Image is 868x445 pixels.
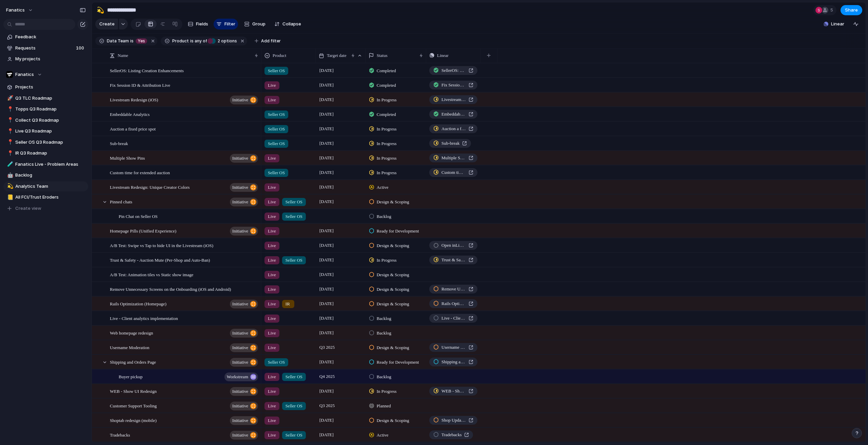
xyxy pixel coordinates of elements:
[232,183,248,192] span: initiative
[377,432,389,439] span: Active
[268,228,276,235] span: Live
[268,257,276,264] span: Live
[232,197,248,207] span: initiative
[230,96,258,104] button: initiative
[230,227,258,236] button: initiative
[441,417,466,424] span: Shop Updates to Account for SellerOS Listing Creation
[95,19,118,29] button: Create
[285,199,302,205] span: Seller OS
[232,401,248,411] span: initiative
[318,343,336,351] span: Q3 2025
[230,183,258,192] button: initiative
[110,358,156,366] span: Shipping and Orders Page
[3,148,88,158] div: 📍IR Q3 Roadmap
[377,213,391,220] span: Backlog
[3,181,88,191] a: 💫Analytics Team
[318,285,335,293] span: [DATE]
[110,154,145,162] span: Multiple Show Pins
[377,184,389,191] span: Active
[110,227,176,235] span: Homepage Pills (Unified Experience)
[318,416,335,424] span: [DATE]
[441,286,466,292] span: Remove Unnecessary Screens on the Onboarding (iOS and Android)
[268,67,285,74] span: Seller OS
[232,343,248,352] span: initiative
[232,430,248,440] span: initiative
[7,171,12,179] div: 🤖
[110,300,166,307] span: Rails Optimization (Homepage)
[241,19,269,29] button: Group
[318,300,335,308] span: [DATE]
[318,241,335,249] span: [DATE]
[377,67,396,74] span: Completed
[285,373,302,380] span: Seller OS
[429,95,477,104] a: Livestream Redesign (iOS and Android)
[110,256,210,264] span: Trust & Safety - Auction Mute (Per-Shop and Auto-Ban)
[6,117,13,124] button: 📍
[429,124,477,133] a: Auction a fixed price spot
[6,128,13,135] button: 📍
[110,66,184,74] span: SellerOS: Listing Creation Enhancements
[3,115,88,125] div: 📍Collect Q3 Roadmap
[441,300,466,307] span: Rails Optimization (Homepage)
[441,388,466,395] span: WEB - Show UI Redesign
[7,116,12,124] div: 📍
[377,155,397,162] span: In Progress
[6,139,13,146] button: 📍
[377,228,419,235] span: Ready for Development
[268,199,276,205] span: Live
[268,213,276,220] span: Live
[268,344,276,351] span: Live
[830,7,835,14] span: 5
[285,213,302,220] span: Seller OS
[3,192,88,202] a: 📒All FCI/Trust Eroders
[3,159,88,169] a: 🧪Fanatics Live - Problem Areas
[318,66,335,75] span: [DATE]
[429,285,477,294] a: Remove Unnecessary Screens on the Onboarding (iOS and Android)
[268,330,276,337] span: Live
[318,270,335,279] span: [DATE]
[232,387,248,396] span: initiative
[3,104,88,114] div: 📍Topps Q3 Roadmap
[268,388,276,395] span: Live
[15,95,86,102] span: Q3 TLC Roadmap
[268,432,276,439] span: Live
[189,37,208,45] button: isany of
[216,38,237,44] span: options
[232,95,248,105] span: initiative
[6,161,13,168] button: 🧪
[110,125,156,133] span: Auction a fixed price spot
[318,358,335,366] span: [DATE]
[318,154,335,162] span: [DATE]
[119,212,158,220] span: Pin Chat on Seller OS
[196,21,208,27] span: Fields
[377,126,397,133] span: In Progress
[190,38,194,44] span: is
[230,154,258,163] button: initiative
[214,19,238,29] button: Filter
[15,194,86,201] span: All FCI/Trust Eroders
[7,182,12,190] div: 💫
[318,125,335,133] span: [DATE]
[216,38,221,43] span: 2
[208,37,238,45] button: 2 options
[377,82,396,89] span: Completed
[327,52,347,59] span: Target date
[7,149,12,157] div: 📍
[429,416,477,425] a: Shop Updates to Account for SellerOS Listing Creation
[6,150,13,157] button: 📍
[429,299,477,308] a: Rails Optimization (Homepage)
[129,37,135,45] button: is
[185,19,211,29] button: Fields
[15,150,86,157] span: IR Q3 Roadmap
[232,226,248,236] span: initiative
[230,329,258,338] button: initiative
[318,81,335,89] span: [DATE]
[377,417,409,424] span: Design & Scoping
[441,82,466,88] span: Fix Session ID & Attribution Live
[441,67,466,74] span: SellerOS: Listing Creation Enhancements
[15,172,86,179] span: Backlog
[194,38,207,44] span: any of
[15,128,86,135] span: Live Q3 Roadmap
[134,37,149,45] button: Yes
[110,96,158,103] span: Livestream Redesign (iOS)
